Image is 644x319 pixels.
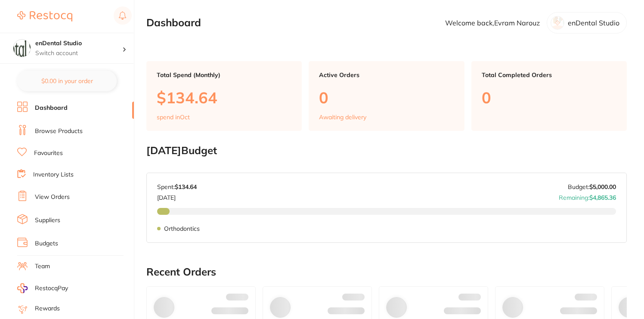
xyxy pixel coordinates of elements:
[482,71,616,78] p: Total Completed Orders
[568,183,616,190] p: Budget:
[35,193,70,201] a: View Orders
[445,19,540,27] p: Welcome back, Evram Narouz
[146,61,302,131] a: Total Spend (Monthly)$134.64spend inOct
[559,191,616,201] p: Remaining:
[35,104,68,112] a: Dashboard
[146,17,201,29] h2: Dashboard
[175,183,197,191] strong: $134.64
[146,266,627,278] h2: Recent Orders
[35,216,60,225] a: Suppliers
[35,239,58,248] a: Budgets
[157,183,197,190] p: Spent:
[17,6,72,26] a: Restocq Logo
[157,114,190,121] p: spend in Oct
[13,40,31,57] img: enDental Studio
[35,127,83,136] a: Browse Products
[589,194,616,201] strong: $4,865.36
[33,170,74,179] a: Inventory Lists
[319,71,454,78] p: Active Orders
[589,183,616,191] strong: $5,000.00
[568,19,619,27] p: enDental Studio
[34,149,63,158] a: Favourites
[17,71,117,91] button: $0.00 in your order
[157,71,291,78] p: Total Spend (Monthly)
[35,262,50,271] a: Team
[157,89,291,106] p: $134.64
[309,61,464,131] a: Active Orders0Awaiting delivery
[35,39,122,48] h4: enDental Studio
[35,284,68,293] span: RestocqPay
[35,49,122,58] p: Switch account
[146,145,627,157] h2: [DATE] Budget
[17,283,68,293] a: RestocqPay
[17,283,28,293] img: RestocqPay
[319,114,366,121] p: Awaiting delivery
[157,191,197,201] p: [DATE]
[319,89,454,106] p: 0
[35,304,60,313] a: Rewards
[471,61,627,131] a: Total Completed Orders0
[164,225,200,232] p: Orthodontics
[482,89,616,106] p: 0
[17,11,72,22] img: Restocq Logo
